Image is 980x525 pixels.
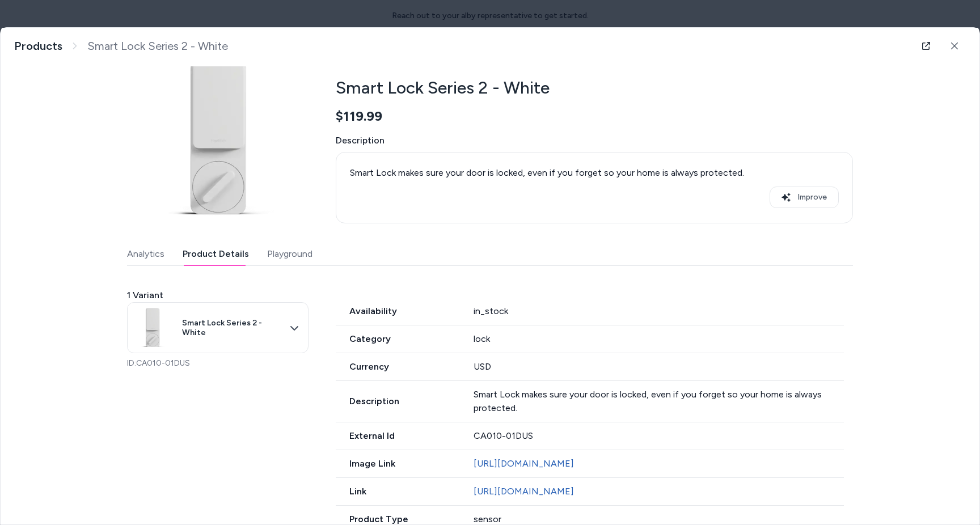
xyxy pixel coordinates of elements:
img: Braun_white.png [127,48,309,229]
div: lock [474,332,844,346]
span: Availability [336,304,460,318]
h2: Smart Lock Series 2 - White [336,77,853,99]
button: Smart Lock Series 2 - White [127,302,309,353]
span: External Id [336,429,460,443]
a: [URL][DOMAIN_NAME] [474,458,574,469]
span: Smart Lock Series 2 - White [182,318,283,338]
span: $119.99 [336,108,382,125]
span: Image Link [336,457,460,471]
p: Smart Lock makes sure your door is locked, even if you forget so your home is always protected. [350,166,839,180]
a: [URL][DOMAIN_NAME] [474,486,574,497]
img: Braun_white.png [130,305,175,350]
button: Analytics [127,243,164,265]
button: Improve [770,187,839,208]
span: Link [336,485,460,498]
p: ID: CA010-01DUS [127,358,309,369]
nav: breadcrumb [14,39,228,53]
p: Smart Lock makes sure your door is locked, even if you forget so your home is always protected. [474,388,844,415]
div: USD [474,360,844,374]
div: in_stock [474,304,844,318]
span: Category [336,332,460,346]
span: Description [336,395,460,408]
a: Products [14,39,62,53]
span: Smart Lock Series 2 - White [87,39,228,53]
span: Description [336,134,853,147]
span: 1 Variant [127,289,163,302]
span: Currency [336,360,460,374]
button: Playground [267,243,312,265]
div: CA010-01DUS [474,429,844,443]
button: Product Details [183,243,249,265]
